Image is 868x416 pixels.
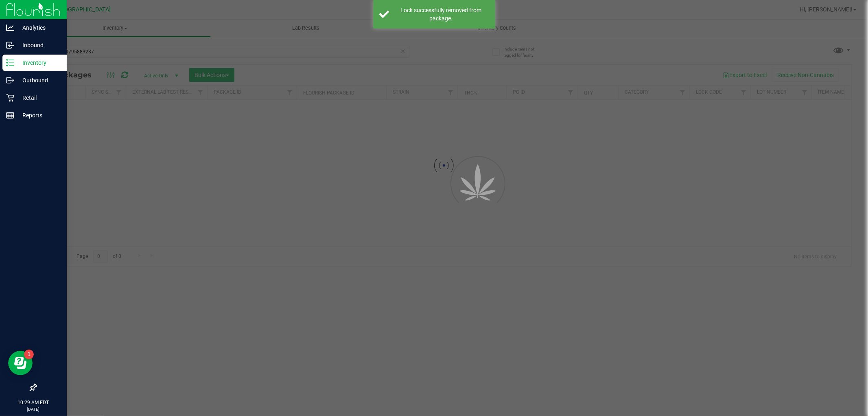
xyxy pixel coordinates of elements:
[8,351,33,375] iframe: Resource center
[14,75,63,85] p: Outbound
[14,40,63,50] p: Inbound
[24,350,34,359] iframe: Resource center unread badge
[6,24,14,32] inline-svg: Analytics
[14,110,63,120] p: Reports
[14,58,63,68] p: Inventory
[6,94,14,102] inline-svg: Retail
[394,6,489,22] div: Lock successfully removed from package.
[4,406,63,412] p: [DATE]
[6,111,14,119] inline-svg: Reports
[4,399,63,406] p: 10:29 AM EDT
[6,41,14,49] inline-svg: Inbound
[14,93,63,103] p: Retail
[14,23,63,33] p: Analytics
[6,59,14,67] inline-svg: Inventory
[6,76,14,84] inline-svg: Outbound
